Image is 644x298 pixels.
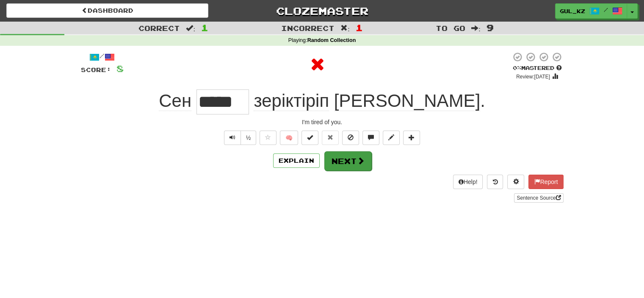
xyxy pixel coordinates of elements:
button: Ignore sentence (alt+i) [342,131,359,145]
div: / [81,52,124,62]
button: Reset to 0% Mastered (alt+r) [322,131,339,145]
span: 1 [201,22,208,33]
span: / [604,7,608,13]
button: Favorite sentence (alt+f) [260,131,276,145]
button: Help! [453,175,483,189]
span: : [340,25,350,32]
button: Explain [273,153,320,168]
span: Correct [138,24,180,32]
button: Round history (alt+y) [487,175,503,189]
span: Score: [81,66,111,73]
div: Mastered [511,64,564,72]
button: Report [528,175,563,189]
button: Set this sentence to 100% Mastered (alt+m) [301,131,318,145]
span: . [249,91,485,111]
span: 1 [356,22,363,33]
span: Сен [159,91,191,111]
button: 🧠 [280,131,298,145]
button: ½ [240,131,257,145]
button: Next [324,151,372,171]
button: Play sentence audio (ctl+space) [224,131,241,145]
div: I'm tired of you. [81,118,564,126]
span: : [186,25,195,32]
span: [PERSON_NAME] [334,91,480,111]
strong: Random Collection [307,37,356,43]
button: Edit sentence (alt+d) [383,131,400,145]
a: Gul_kz / [555,3,627,19]
a: Dashboard [6,3,208,18]
a: Sentence Source [514,193,563,203]
span: Incorrect [281,24,334,32]
button: Discuss sentence (alt+u) [362,131,379,145]
span: 0 % [513,64,521,71]
span: Gul_kz [560,7,585,15]
span: To go [436,24,465,32]
small: Review: [DATE] [516,74,550,80]
button: Add to collection (alt+a) [403,131,420,145]
span: 8 [116,63,124,74]
a: Clozemaster [221,3,423,18]
span: 9 [486,22,494,33]
span: зеріктіріп [254,91,329,111]
span: : [471,25,481,32]
div: Text-to-speech controls [222,131,257,145]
